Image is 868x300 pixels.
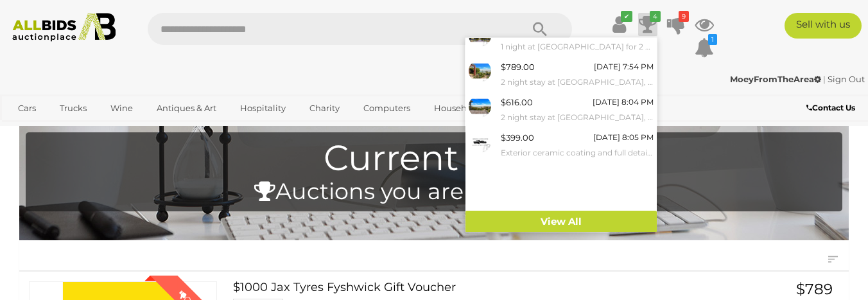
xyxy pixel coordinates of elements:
[469,95,491,118] img: 54540-35.webp
[469,60,491,82] img: 54540-25a.png
[355,98,419,119] a: Computers
[650,11,661,22] i: 4
[232,98,294,119] a: Hospitality
[593,130,654,145] div: [DATE] 8:05 PM
[695,36,714,59] a: 1
[593,95,654,109] div: [DATE] 8:04 PM
[501,95,533,110] div: $616.00
[6,13,122,42] img: Allbids.com.au
[10,119,53,140] a: Sports
[638,13,657,36] a: 4
[594,60,654,74] div: [DATE] 7:54 PM
[501,146,654,160] small: Exterior ceramic coating and full detailing - Valued at $1000
[32,179,836,204] h4: Auctions you are bidding on
[465,127,657,163] a: $399.00 [DATE] 8:05 PM Exterior ceramic coating and full detailing - Valued at $1000
[508,13,572,45] button: Search
[51,98,95,119] a: Trucks
[806,103,855,112] b: Contact Us
[806,101,858,115] a: Contact Us
[465,92,657,127] a: $616.00 [DATE] 8:04 PM 2 night stay at [GEOGRAPHIC_DATA], [GEOGRAPHIC_DATA]
[796,280,833,298] span: $789
[10,98,44,119] a: Cars
[501,75,654,89] small: 2 night stay at [GEOGRAPHIC_DATA], [GEOGRAPHIC_DATA]
[148,98,225,119] a: Antiques & Art
[60,119,168,140] a: [GEOGRAPHIC_DATA]
[666,13,686,36] a: 9
[501,130,534,145] div: $399.00
[610,13,629,36] a: ✔
[730,74,823,84] a: MoeyFromTheArea
[465,211,657,233] a: View All
[102,98,141,119] a: Wine
[708,34,717,45] i: 1
[730,74,821,84] strong: MoeyFromTheArea
[426,98,489,119] a: Household
[32,139,836,178] h1: Current Bids
[469,130,491,153] img: 54540-36a.png
[621,11,632,22] i: ✔
[501,40,654,54] small: 1 night at [GEOGRAPHIC_DATA] for 2 and buffet breakfast $200 voucher for Marble and Grain
[465,21,657,57] a: $389.00 [DATE] 7:33 PM 1 night at [GEOGRAPHIC_DATA] for 2 and buffet breakfast $200 voucher for M...
[501,110,654,125] small: 2 night stay at [GEOGRAPHIC_DATA], [GEOGRAPHIC_DATA]
[465,57,657,92] a: $789.00 [DATE] 7:54 PM 2 night stay at [GEOGRAPHIC_DATA], [GEOGRAPHIC_DATA]
[501,60,535,75] div: $789.00
[828,74,865,84] a: Sign Out
[301,98,348,119] a: Charity
[823,74,826,84] span: |
[679,11,689,22] i: 9
[785,13,862,39] a: Sell with us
